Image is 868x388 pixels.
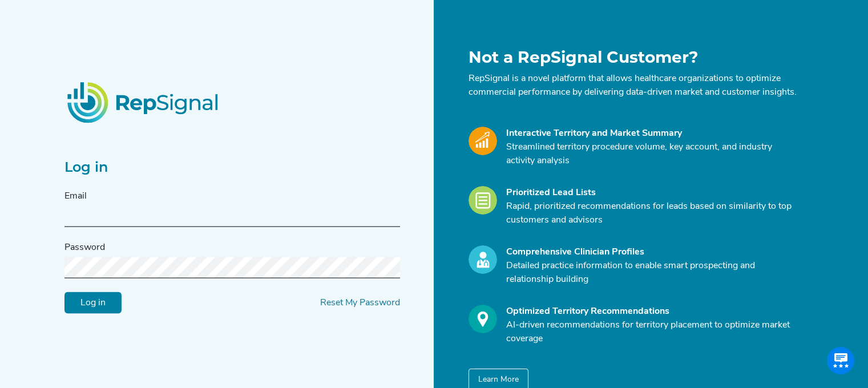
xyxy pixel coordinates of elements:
[506,127,797,140] div: Interactive Territory and Market Summary
[320,298,400,308] a: Reset My Password
[506,140,797,168] p: Streamlined territory procedure volume, key account, and industry activity analysis
[469,305,497,333] img: Optimize_Icon.261f85db.svg
[506,259,797,286] p: Detailed practice information to enable smart prospecting and relationship building
[469,245,497,274] img: Profile_Icon.739e2aba.svg
[506,200,797,227] p: Rapid, prioritized recommendations for leads based on similarity to top customers and advisors
[64,189,87,203] label: Email
[469,72,797,99] p: RepSignal is a novel platform that allows healthcare organizations to optimize commercial perform...
[64,292,122,314] input: Log in
[506,318,797,346] p: AI-driven recommendations for territory placement to optimize market coverage
[506,186,797,200] div: Prioritized Lead Lists
[469,48,797,67] h1: Not a RepSignal Customer?
[506,305,797,318] div: Optimized Territory Recommendations
[469,127,497,155] img: Market_Icon.a700a4ad.svg
[469,186,497,215] img: Leads_Icon.28e8c528.svg
[506,245,797,259] div: Comprehensive Clinician Profiles
[64,241,105,254] label: Password
[64,159,400,176] h2: Log in
[53,68,235,136] img: RepSignalLogo.20539ed3.png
